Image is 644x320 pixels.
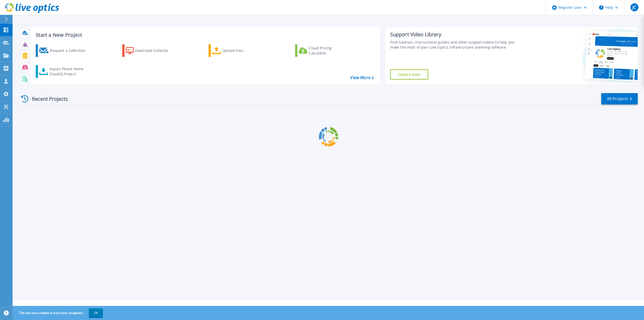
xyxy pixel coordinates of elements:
[36,32,374,38] h3: Start a New Project
[36,44,92,57] a: Request a Collection
[390,40,521,50] div: Find tutorials, instructional guides and other support videos to help you make the most of your L...
[390,31,521,38] div: Support Video Library
[632,5,636,9] span: JC
[135,46,175,56] div: Download Collector
[350,75,374,80] a: View More
[49,66,89,77] div: Import Phone Home CloudIQ Project
[309,46,349,56] div: Cloud Pricing Calculator
[390,69,428,80] a: Explore Now!
[122,44,178,57] a: Download Collector
[222,46,263,56] div: Upload Files
[209,44,265,57] a: Upload Files
[601,93,638,104] a: All Projects
[89,308,103,317] button: OK
[19,93,75,105] div: Recent Projects
[14,308,103,317] span: This site uses cookies to track your navigation.
[50,46,90,56] div: Request a Collection
[295,44,351,57] a: Cloud Pricing Calculator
